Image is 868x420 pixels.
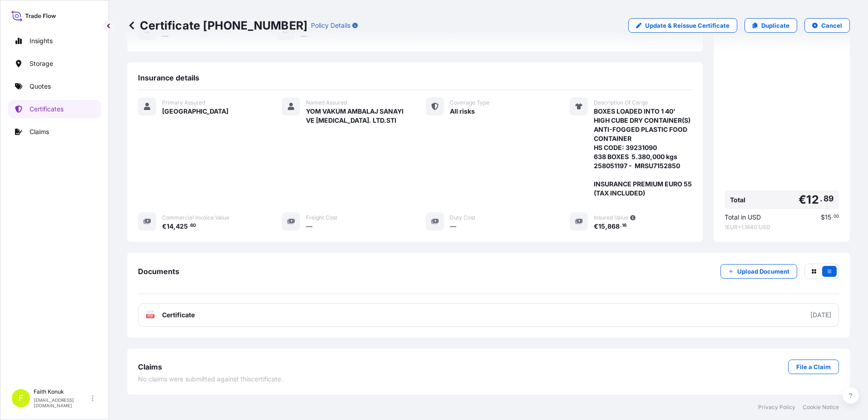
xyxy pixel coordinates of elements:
button: Upload Document [720,264,797,279]
p: Faith Konuk [34,388,90,395]
span: Insurance details [138,73,199,82]
a: Update & Reissue Certificate [628,18,737,33]
span: $ [821,214,825,220]
span: No claims were submitted against this certificate . [138,375,283,384]
p: [EMAIL_ADDRESS][DOMAIN_NAME] [34,397,90,408]
span: Description Of Cargo [594,99,648,106]
span: 00 [833,215,839,218]
span: BOXES LOADED INTO 1 40' HIGH CUBE DRY CONTAINER(S) ANTI-FOGGED PLASTIC FOOD CONTAINER HS CODE: 39... [594,107,692,198]
p: Quotes [30,82,51,91]
span: Total in USD [725,213,761,222]
span: YOM VAKUM AMBALAJ SANAYI VE [MEDICAL_DATA]. LTD.STI [306,107,404,125]
span: Insured Value [594,214,628,221]
span: 1 EUR = 1.1640 USD [725,224,839,231]
span: Total [730,195,745,205]
span: , [605,223,607,230]
span: € [799,194,806,205]
span: Commercial Invoice Value [162,214,229,221]
p: Policy Details [311,21,350,30]
span: — [306,222,312,231]
a: Claims [8,123,101,141]
p: File a Claim [796,362,831,371]
span: — [450,222,456,231]
span: Documents [138,267,179,276]
p: Storage [30,59,53,68]
span: F [19,394,24,403]
span: 868 [607,223,620,230]
span: 14 [167,223,173,230]
div: [DATE] [810,310,831,320]
span: , [173,223,176,230]
p: Upload Document [737,267,789,276]
p: Certificates [30,105,64,114]
p: Insights [30,36,53,45]
span: Primary Assured [162,99,205,106]
a: Duplicate [745,18,797,33]
p: Duplicate [761,21,789,30]
p: Claims [30,127,49,136]
span: 425 [176,223,188,230]
a: Cookie Notice [803,404,839,411]
span: Claims [138,362,162,371]
span: 89 [824,196,833,201]
span: 16 [622,224,626,227]
span: € [594,223,598,230]
span: 60 [190,224,196,227]
span: Duty Cost [450,214,475,221]
a: Certificates [8,100,101,118]
span: 12 [806,194,819,205]
span: 15 [825,214,831,220]
a: Quotes [8,77,101,95]
span: . [832,215,833,218]
a: File a Claim [788,360,839,374]
a: Insights [8,32,101,50]
span: . [188,224,190,227]
text: PDF [148,315,153,318]
button: Cancel [804,18,850,33]
p: Certificate [PHONE_NUMBER] [127,18,307,33]
p: Update & Reissue Certificate [645,21,730,30]
span: 15 [598,223,605,230]
span: [GEOGRAPHIC_DATA] [162,107,228,116]
span: . [820,196,823,201]
span: . [620,224,621,227]
span: Freight Cost [306,214,337,221]
p: Cancel [821,21,842,30]
a: PDFCertificate[DATE] [138,303,839,327]
span: € [162,223,167,230]
span: Certificate [162,310,195,320]
a: Privacy Policy [758,404,795,411]
span: Named Assured [306,99,347,106]
a: Storage [8,55,101,73]
span: Coverage Type [450,99,489,106]
span: All risks [450,107,475,116]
